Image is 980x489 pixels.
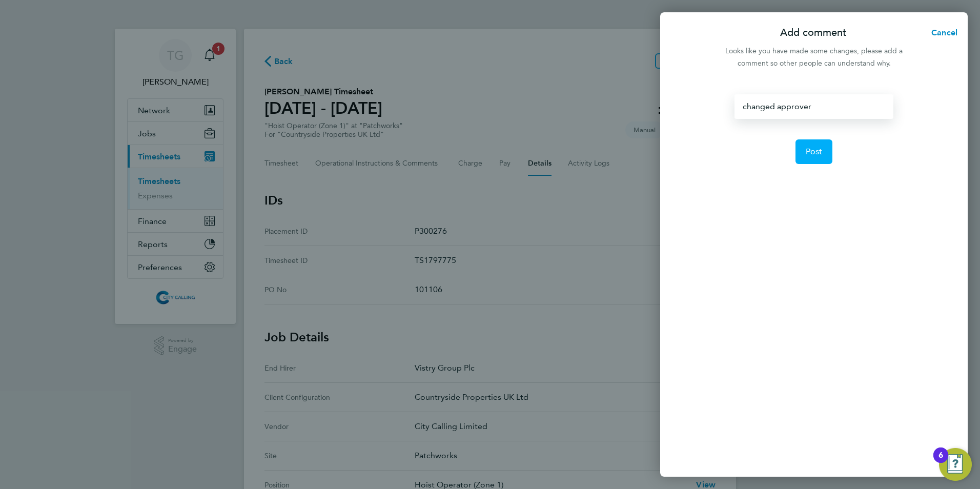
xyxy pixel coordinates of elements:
[939,448,972,481] button: Open Resource Center, 6 new notifications
[734,94,893,119] div: changed approver
[928,28,957,37] span: Cancel
[720,45,908,70] div: Looks like you have made some changes, please add a comment so other people can understand why.
[806,147,823,157] span: Post
[938,455,943,468] div: 6
[780,26,846,40] p: Add comment
[795,139,833,164] button: Post
[915,23,968,43] button: Cancel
